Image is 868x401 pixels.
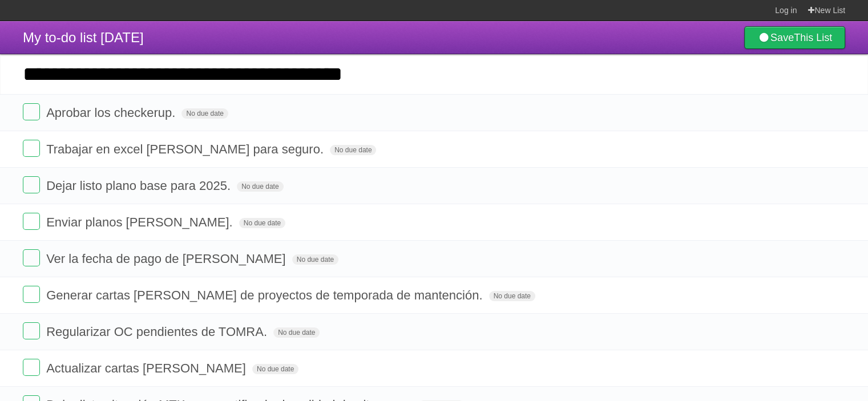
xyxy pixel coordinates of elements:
[489,291,535,301] span: No due date
[23,30,144,45] span: My to-do list [DATE]
[46,215,235,229] span: Enviar planos [PERSON_NAME].
[23,176,40,193] label: Done
[46,361,249,375] span: Actualizar cartas [PERSON_NAME]
[23,359,40,376] label: Done
[237,181,283,192] span: No due date
[292,254,338,265] span: No due date
[794,32,832,43] b: This List
[23,249,40,266] label: Done
[46,252,288,266] span: Ver la fecha de pago de [PERSON_NAME]
[744,26,845,49] a: SaveThis List
[23,322,40,339] label: Done
[46,106,178,120] span: Aprobar los checkerup.
[239,218,285,228] span: No due date
[330,145,376,155] span: No due date
[23,140,40,157] label: Done
[23,103,40,120] label: Done
[46,142,326,156] span: Trabajar en excel [PERSON_NAME] para seguro.
[252,364,298,374] span: No due date
[23,213,40,230] label: Done
[23,286,40,303] label: Done
[181,108,228,119] span: No due date
[46,325,270,339] span: Regularizar OC pendientes de TOMRA.
[273,327,320,338] span: No due date
[46,179,233,193] span: Dejar listo plano base para 2025.
[46,288,485,302] span: Generar cartas [PERSON_NAME] de proyectos de temporada de mantención.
